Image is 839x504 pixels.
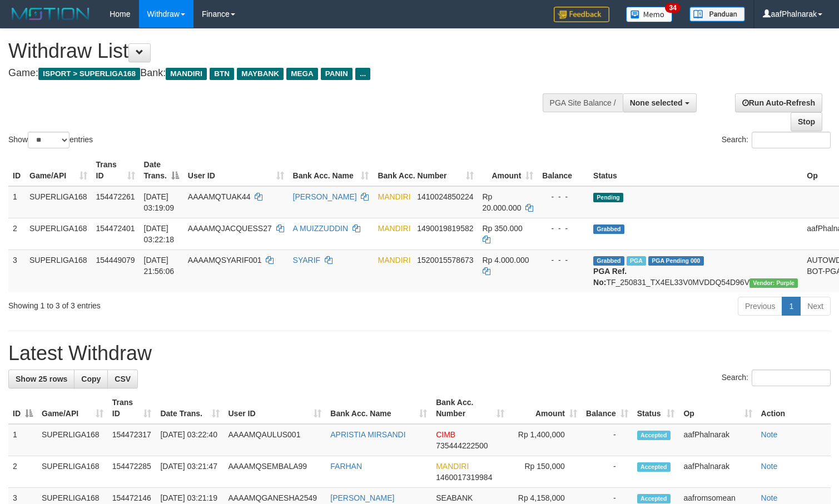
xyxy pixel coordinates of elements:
[509,456,582,488] td: Rp 150,000
[722,370,831,386] label: Search:
[37,456,108,488] td: SUPERLIGA168
[8,296,341,311] div: Showing 1 to 3 of 3 entries
[108,392,156,424] th: Trans ID: activate to sort column ascending
[8,40,548,62] h1: Withdraw List
[679,392,756,424] th: Op: activate to sort column ascending
[431,392,508,424] th: Bank Acc. Number: activate to sort column ascending
[96,192,135,201] span: 154472261
[589,249,802,292] td: TF_250831_TX4EL33V0MVDDQ54D96V
[417,192,473,201] span: Copy 1410024850224 to clipboard
[436,462,469,471] span: MANDIRI
[140,154,183,186] th: Date Trans.: activate to sort column descending
[738,297,782,316] a: Previous
[752,370,831,386] input: Search:
[791,112,822,131] a: Stop
[542,223,584,234] div: - - -
[8,424,37,456] td: 1
[293,192,357,201] a: [PERSON_NAME]
[623,93,697,112] button: None selected
[183,154,289,186] th: User ID: activate to sort column ascending
[289,154,374,186] th: Bank Acc. Name: activate to sort column ascending
[38,68,140,80] span: ISPORT > SUPERLIGA168
[330,493,394,502] a: [PERSON_NAME]
[582,424,633,456] td: -
[593,256,624,266] span: Grabbed
[436,430,455,439] span: CIMB
[144,192,175,212] span: [DATE] 03:19:09
[417,224,473,233] span: Copy 1490019819582 to clipboard
[757,392,831,424] th: Action
[108,456,156,488] td: 154472285
[752,132,831,148] input: Search:
[8,392,37,424] th: ID: activate to sort column descending
[582,456,633,488] td: -
[648,256,704,266] span: PGA Pending
[108,424,156,456] td: 154472317
[37,392,108,424] th: Game/API: activate to sort column ascending
[8,186,25,218] td: 1
[436,493,473,502] span: SEABANK
[417,256,473,265] span: Copy 1520015578673 to clipboard
[330,462,362,471] a: FARHAN
[37,424,108,456] td: SUPERLIGA168
[483,192,522,212] span: Rp 20.000.000
[144,256,175,276] span: [DATE] 21:56:06
[8,218,25,249] td: 2
[637,431,671,440] span: Accepted
[25,249,92,292] td: SUPERLIGA168
[478,154,538,186] th: Amount: activate to sort column ascending
[782,297,801,316] a: 1
[74,370,108,388] a: Copy
[542,191,584,202] div: - - -
[92,154,140,186] th: Trans ID: activate to sort column ascending
[107,370,138,388] a: CSV
[735,93,822,112] a: Run Auto-Refresh
[483,224,523,233] span: Rp 350.000
[210,68,234,80] span: BTN
[237,68,284,80] span: MAYBANK
[378,192,410,201] span: MANDIRI
[25,154,92,186] th: Game/API: activate to sort column ascending
[8,154,25,186] th: ID
[8,456,37,488] td: 2
[436,473,492,482] span: Copy 1460017319984 to clipboard
[293,224,349,233] a: A MUIZZUDDIN
[436,441,488,450] span: Copy 735444222500 to clipboard
[330,430,405,439] a: APRISTIA MIRSANDI
[224,424,326,456] td: AAAAMQAULUS001
[8,6,93,22] img: MOTION_logo.png
[8,68,548,79] h4: Game: Bank:
[144,224,175,244] span: [DATE] 03:22:18
[293,256,321,265] a: SYARIF
[679,424,756,456] td: aafPhalnarak
[321,68,353,80] span: PANIN
[224,392,326,424] th: User ID: activate to sort column ascending
[637,494,671,503] span: Accepted
[538,154,589,186] th: Balance
[286,68,318,80] span: MEGA
[630,98,683,107] span: None selected
[749,278,798,288] span: Vendor URL: https://trx4.1velocity.biz
[543,93,623,112] div: PGA Site Balance /
[224,456,326,488] td: AAAAMQSEMBALA99
[800,297,831,316] a: Next
[166,68,207,80] span: MANDIRI
[156,392,224,424] th: Date Trans.: activate to sort column ascending
[509,392,582,424] th: Amount: activate to sort column ascending
[8,342,831,365] h1: Latest Withdraw
[722,132,831,148] label: Search:
[96,256,135,265] span: 154449079
[689,7,745,22] img: panduan.png
[16,375,67,383] span: Show 25 rows
[637,462,671,472] span: Accepted
[188,192,251,201] span: AAAAMQTUAK44
[156,424,224,456] td: [DATE] 03:22:40
[665,3,680,13] span: 34
[96,224,135,233] span: 154472401
[25,186,92,218] td: SUPERLIGA168
[589,154,802,186] th: Status
[761,493,778,502] a: Note
[483,256,529,265] span: Rp 4.000.000
[326,392,431,424] th: Bank Acc. Name: activate to sort column ascending
[626,7,673,22] img: Button%20Memo.svg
